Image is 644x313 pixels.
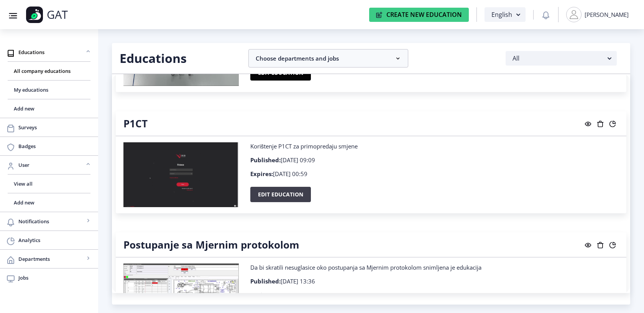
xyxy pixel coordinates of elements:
b: Published: [250,277,281,285]
nb-accordion-item-header: Choose departments and jobs [248,49,408,68]
span: User [18,160,84,170]
span: Notifications [18,217,84,226]
p: [DATE] 00:59 [250,291,619,299]
span: My educations [14,85,84,94]
button: English [485,7,526,22]
span: View all [14,179,84,188]
p: [DATE] 09:09 [250,156,619,164]
a: My educations [8,81,90,99]
img: P1CT [123,142,239,207]
h2: Educations [120,51,237,66]
span: Analytics [18,236,92,245]
button: Edit education [250,187,311,202]
span: All company educations [14,66,84,76]
a: GAT [26,7,117,23]
a: Add new [8,99,90,118]
p: Korištenje P1CT za primopredaju smjene [250,142,619,150]
a: All company educations [8,62,90,80]
a: View all [8,175,90,193]
div: [PERSON_NAME] [585,11,629,18]
p: [DATE] 13:36 [250,277,619,285]
span: Educations [18,48,84,57]
span: Jobs [18,273,92,282]
p: GAT [47,11,68,18]
h4: P1CT [123,117,148,130]
b: Expires: [250,291,273,299]
img: create-new-education-icon.svg [376,12,383,18]
button: Create New Education [369,8,469,22]
span: Departments [18,254,84,264]
p: Da bi skratili nesuglasice oko postupanja sa Mjernim protokolom snimljena je edukacija [250,264,619,271]
span: Badges [18,142,92,151]
span: Add new [14,104,84,113]
b: Published: [250,156,281,164]
button: All [506,51,617,66]
b: Expires: [250,170,273,178]
a: Add new [8,193,90,212]
p: [DATE] 00:59 [250,170,619,178]
span: Add new [14,198,84,207]
span: Surveys [18,123,92,132]
h4: Postupanje sa Mjernim protokolom [123,239,299,251]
